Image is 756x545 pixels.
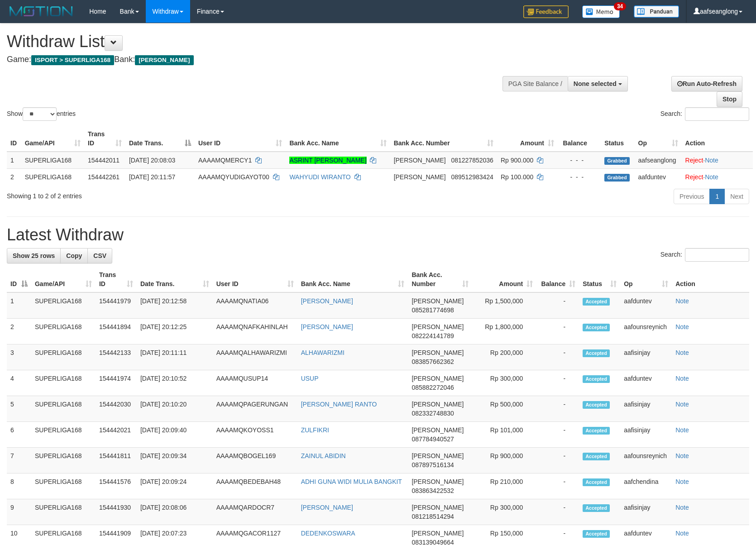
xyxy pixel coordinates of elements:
a: ALHAWARIZMI [301,349,345,356]
label: Search: [660,107,749,121]
td: Rp 210,000 [472,473,536,499]
td: AAAAMQBEDEBAH48 [213,473,297,499]
td: 1 [7,152,21,169]
td: - [536,499,579,525]
td: [DATE] 20:10:20 [137,396,213,422]
span: Copy 082224141789 to clipboard [411,332,454,339]
td: 8 [7,473,31,499]
a: Run Auto-Refresh [671,76,742,91]
td: AAAAMQPAGERUNGAN [213,396,297,422]
a: ASRINT [PERSON_NAME] [289,157,366,164]
td: 154441979 [96,292,137,319]
th: Date Trans.: activate to sort column ascending [137,267,213,292]
a: Note [675,530,689,537]
td: AAAAMQALHAWARIZMI [213,344,297,370]
a: Stop [717,91,742,107]
span: Copy [66,252,82,259]
td: aafchendina [620,473,672,499]
div: Showing 1 to 2 of 2 entries [7,188,308,201]
td: [DATE] 20:09:24 [137,473,213,499]
th: Bank Acc. Name: activate to sort column ascending [297,267,408,292]
span: [PERSON_NAME] [411,323,464,330]
td: 154442030 [96,396,137,422]
span: Accepted [583,375,610,383]
th: User ID: activate to sort column ascending [195,126,286,152]
span: [PERSON_NAME] [411,426,464,434]
span: Copy 087897516134 to clipboard [411,461,454,469]
td: 1 [7,292,31,319]
span: Show 25 rows [13,252,55,259]
th: Balance: activate to sort column ascending [536,267,579,292]
td: 154441811 [96,448,137,473]
span: CSV [93,252,106,259]
span: [PERSON_NAME] [411,504,464,511]
a: Previous [674,189,710,204]
th: Balance [558,126,601,152]
span: Grabbed [604,157,630,165]
a: ZULFIKRI [301,426,329,434]
th: Game/API: activate to sort column ascending [21,126,84,152]
span: Rp 100.000 [501,173,533,181]
th: Bank Acc. Number: activate to sort column ascending [390,126,497,152]
td: - [536,396,579,422]
a: [PERSON_NAME] [301,504,353,511]
span: Copy 087784940527 to clipboard [411,435,454,443]
td: AAAAMQKOYOSS1 [213,422,297,448]
td: SUPERLIGA168 [31,370,96,396]
td: - [536,292,579,319]
td: Rp 300,000 [472,499,536,525]
th: Op: activate to sort column ascending [620,267,672,292]
th: Date Trans.: activate to sort column descending [125,126,195,152]
span: [PERSON_NAME] [411,452,464,459]
span: Accepted [583,504,610,512]
th: Trans ID: activate to sort column ascending [96,267,137,292]
th: Game/API: activate to sort column ascending [31,267,96,292]
a: Note [675,401,689,408]
td: AAAAMQARDOCR7 [213,499,297,525]
td: 9 [7,499,31,525]
td: Rp 101,000 [472,422,536,448]
td: SUPERLIGA168 [31,499,96,525]
img: MOTION_logo.png [7,5,76,18]
a: [PERSON_NAME] [301,323,353,330]
td: 4 [7,370,31,396]
span: Grabbed [604,174,630,182]
td: [DATE] 20:08:06 [137,499,213,525]
span: Copy 083857662362 to clipboard [411,358,454,365]
td: Rp 300,000 [472,370,536,396]
span: 34 [614,2,626,10]
td: Rp 500,000 [472,396,536,422]
td: SUPERLIGA168 [31,319,96,344]
td: AAAAMQBOGEL169 [213,448,297,473]
h1: Withdraw List [7,33,495,51]
div: - - - [561,156,597,165]
span: [PERSON_NAME] [135,55,193,65]
td: [DATE] 20:09:40 [137,422,213,448]
td: AAAAMQUSUP14 [213,370,297,396]
a: USUP [301,375,319,382]
span: None selected [574,80,617,87]
th: Action [682,126,753,152]
a: Note [675,478,689,485]
span: Copy 083863422532 to clipboard [411,487,454,494]
td: aafduntev [620,370,672,396]
td: 154441974 [96,370,137,396]
a: Note [675,349,689,356]
a: Note [675,504,689,511]
span: Rp 900.000 [501,157,533,164]
span: ISPORT > SUPERLIGA168 [31,55,114,65]
td: AAAAMQNAFKAHINLAH [213,319,297,344]
select: Showentries [23,107,57,121]
th: Bank Acc. Name: activate to sort column ascending [286,126,390,152]
td: aafounsreynich [620,319,672,344]
img: Feedback.jpg [523,5,569,18]
a: Reject [685,157,703,164]
td: aafisinjay [620,499,672,525]
td: 154442133 [96,344,137,370]
a: Reject [685,173,703,181]
span: Accepted [583,324,610,331]
span: [PERSON_NAME] [394,173,446,181]
span: Copy 082332748830 to clipboard [411,410,454,417]
div: PGA Site Balance / [502,76,568,91]
span: [DATE] 20:08:03 [129,157,175,164]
